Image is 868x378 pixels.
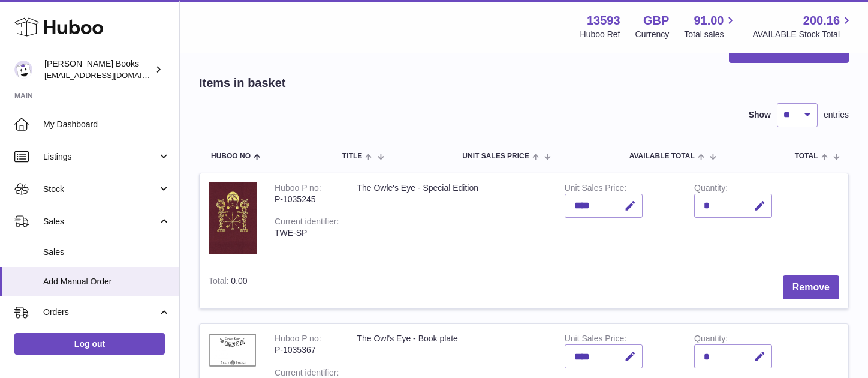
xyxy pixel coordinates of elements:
div: Huboo P no [275,334,321,346]
span: Stock [43,184,158,195]
div: Huboo Ref [580,29,620,40]
span: entries [824,109,849,121]
a: Log out [14,333,165,355]
span: Orders [43,307,158,318]
div: [PERSON_NAME] Books [44,58,152,81]
img: info@troybooks.co.uk [14,61,32,79]
div: Current identifier [275,217,339,229]
a: 91.00 Total sales [684,13,737,40]
div: P-1035367 [275,344,339,356]
td: The Owle's Eye - Special Edition [348,173,555,266]
strong: GBP [643,13,669,29]
label: Quantity [694,183,728,196]
strong: 13593 [587,13,620,29]
h2: Items in basket [199,75,286,91]
div: TWE-SP [275,227,339,239]
label: Unit Sales Price [565,183,626,196]
span: AVAILABLE Stock Total [752,29,854,40]
img: The Owle's Eye - Special Edition [209,182,257,254]
img: The Owl's Eye - Book plate [209,333,257,367]
span: Add Manual Order [43,276,170,287]
span: 0.00 [231,276,247,286]
span: Sales [43,247,170,258]
label: Total [209,276,231,289]
div: Currency [635,29,670,40]
span: 200.16 [803,13,840,29]
span: Total [795,152,818,160]
label: Show [749,109,771,121]
div: Huboo P no [275,183,321,196]
span: My Dashboard [43,119,170,130]
span: AVAILABLE Total [629,152,695,160]
span: Listings [43,151,158,163]
span: Title [342,152,362,160]
span: Sales [43,216,158,227]
button: Remove [783,275,839,300]
label: Unit Sales Price [565,334,626,346]
div: P-1035245 [275,194,339,205]
span: [EMAIL_ADDRESS][DOMAIN_NAME] [44,70,176,80]
span: Huboo no [211,152,251,160]
a: 200.16 AVAILABLE Stock Total [752,13,854,40]
span: Unit Sales Price [462,152,529,160]
span: 91.00 [694,13,724,29]
label: Quantity [694,334,728,346]
span: Total sales [684,29,737,40]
